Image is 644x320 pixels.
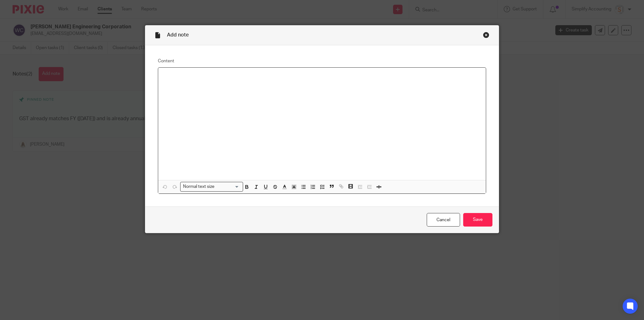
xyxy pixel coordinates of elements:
[217,183,239,190] input: Search for option
[182,183,216,190] span: Normal text size
[463,213,492,227] input: Save
[483,32,489,38] div: Close this dialog window
[180,182,243,192] div: Search for option
[167,32,189,37] span: Add note
[158,58,486,64] label: Content
[427,213,460,227] a: Cancel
